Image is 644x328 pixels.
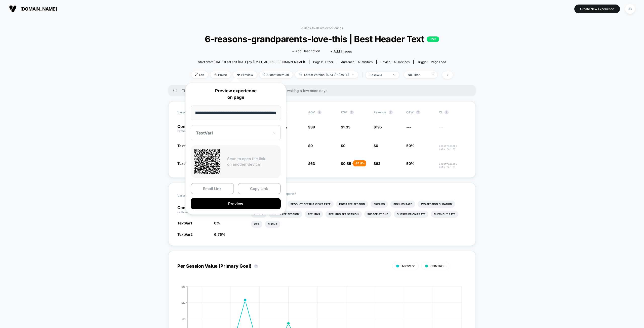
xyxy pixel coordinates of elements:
span: Pause [211,71,231,78]
p: Scan to open the link on another device [227,156,277,167]
li: Subscriptions [364,211,391,218]
span: TextVar1 [177,144,192,148]
li: Avg Session Duration [418,201,455,208]
div: No Filter [408,73,428,77]
span: PSV [341,110,347,114]
a: < Back to all live experiences [301,26,343,30]
span: Insufficient data for CI [439,144,467,151]
div: Audience: [341,60,373,64]
div: sessions [370,73,390,77]
span: AOV [308,110,315,114]
span: TextVar2 [177,161,193,166]
img: calendar [299,73,302,76]
p: Would like to see more reports? [251,192,467,196]
tspan: $16 [181,285,185,288]
span: 39 [310,125,315,129]
span: $ [341,144,345,148]
div: Pages: [313,60,333,64]
span: $ [308,125,315,129]
span: TextVar1 [177,221,192,225]
span: 0 [376,144,378,148]
button: ? [350,110,354,114]
li: Subscriptions Rate [394,211,428,218]
li: Pages Per Session [336,201,368,208]
span: 63 [310,161,315,166]
span: All Visitors [358,60,373,64]
button: ? [317,110,321,114]
span: 0 [310,144,313,148]
img: Visually logo [9,5,17,13]
span: Allocation: multi [259,71,293,78]
span: + Add Images [330,49,352,53]
img: rebalance [263,73,265,76]
li: Product Details Views Rate [288,201,334,208]
span: 50% [406,144,414,148]
li: Clicks [265,221,280,228]
span: Insufficient data for CI [439,162,467,169]
button: ? [416,110,420,114]
button: ? [254,264,258,268]
div: Trigger: [417,60,446,64]
p: Control [177,124,205,133]
button: [DOMAIN_NAME] [8,5,58,13]
span: Variation [177,110,205,114]
li: Signups Rate [390,201,415,208]
span: --- [406,125,412,129]
tspan: $12 [181,301,185,304]
span: | [360,71,366,79]
img: end [352,74,354,75]
span: $ [308,161,315,166]
span: $ [308,144,313,148]
span: all devices [394,60,410,64]
span: 6-reasons-grandparents-love-this | Best Header Text [204,34,439,44]
button: ? [445,110,449,114]
span: Device: [376,60,413,64]
span: [DOMAIN_NAME] [20,6,57,12]
img: end [393,74,395,75]
li: Returns [305,211,323,218]
span: Latest Version: [DATE] - [DATE] [295,71,358,78]
button: JB [624,4,636,14]
span: 50% [406,161,414,166]
span: other [325,60,333,64]
p: Control [177,206,209,214]
span: 1.33 [343,125,350,129]
span: 195 [376,125,382,129]
div: - 35.8 % [353,160,366,166]
span: CONTROL [430,264,445,268]
span: $ [374,144,378,148]
span: + Add Description [292,49,320,54]
span: 0 % [214,221,220,225]
button: Copy Link [238,183,281,194]
li: Signups [371,201,388,208]
span: 6.76 % [214,232,225,237]
span: (without changes) [177,211,200,214]
button: Create New Experience [574,5,620,13]
button: Email Link [191,183,234,194]
span: $ [374,125,382,129]
span: TextVar2 [177,232,193,237]
span: There are still no statistically significant results. We recommend waiting a few more days [182,88,466,93]
img: end [432,74,433,75]
p: Preview experience on page [191,88,281,101]
span: Page Load [431,60,446,64]
span: Edit [191,71,208,78]
li: Returns Per Session [326,211,362,218]
span: 0.85 [343,161,351,166]
span: CI [439,110,467,114]
img: edit [195,73,198,76]
span: $ [341,161,351,166]
img: end [214,73,217,76]
li: Checkout Rate [431,211,458,218]
tspan: $8 [182,317,185,320]
div: JB [625,4,635,14]
li: Ctr [251,221,262,228]
span: $ [341,125,350,129]
button: ? [389,110,393,114]
span: --- [439,126,467,133]
span: (without changes) [177,129,200,132]
span: TextVar2 [401,264,415,268]
span: 63 [376,161,380,166]
span: Revenue [374,110,386,114]
button: Preview [191,198,281,209]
